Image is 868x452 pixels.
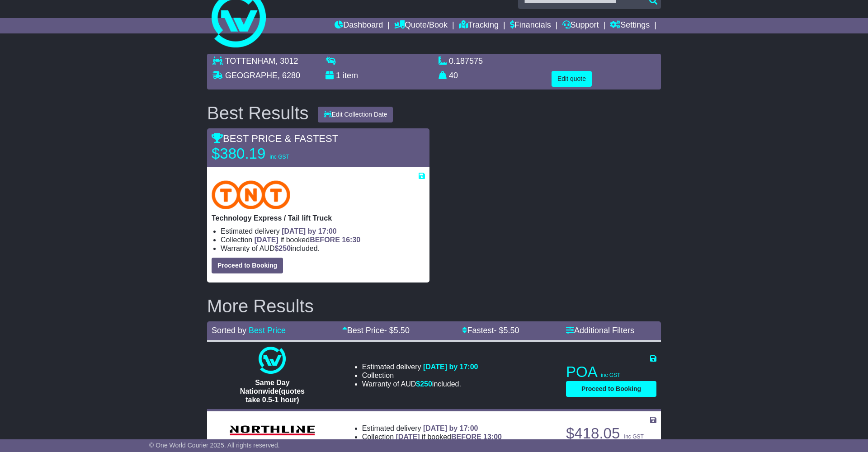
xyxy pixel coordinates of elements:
[221,227,425,235] li: Estimated delivery
[459,18,499,33] a: Tracking
[562,18,599,33] a: Support
[510,18,551,33] a: Financials
[504,326,519,335] span: 5.50
[318,107,393,122] button: Edit Collection Date
[624,433,643,440] span: inc GST
[282,227,337,235] span: [DATE] by 17:00
[362,433,502,441] li: Collection
[566,424,656,443] p: $418.05
[207,296,661,316] h2: More Results
[566,363,656,381] p: POA
[221,244,425,253] li: Warranty of AUD included.
[462,326,519,335] a: Fastest- $5.50
[212,145,325,163] p: $380.19
[394,18,448,33] a: Quote/Book
[423,424,478,432] span: [DATE] by 17:00
[227,423,317,438] img: Northline Distribution: GENERAL
[420,380,432,388] span: 250
[362,371,478,380] li: Collection
[423,363,478,371] span: [DATE] by 17:00
[269,154,289,160] span: inc GST
[362,380,478,388] li: Warranty of AUD included.
[483,433,502,441] span: 13:00
[275,56,298,66] span: , 3012
[396,433,502,441] span: if booked
[449,71,458,80] span: 40
[566,326,634,335] a: Additional Filters
[212,258,283,273] button: Proceed to Booking
[278,71,300,80] span: , 6280
[342,326,410,335] a: Best Price- $5.50
[212,214,425,222] p: Technology Express / Tail lift Truck
[274,245,291,252] span: $
[394,326,410,335] span: 5.50
[343,71,358,80] span: item
[342,236,360,244] span: 16:30
[255,236,278,244] span: [DATE]
[384,326,410,335] span: - $
[396,433,420,441] span: [DATE]
[552,71,592,87] button: Edit quote
[335,18,383,33] a: Dashboard
[610,18,650,33] a: Settings
[149,442,280,449] span: © One World Courier 2025. All rights reserved.
[212,133,338,144] span: BEST PRICE & FASTEST
[240,379,305,404] span: Same Day Nationwide(quotes take 0.5-1 hour)
[449,56,483,66] span: 0.187575
[225,71,278,80] span: GEOGRAPHE
[278,245,291,252] span: 250
[451,433,481,441] span: BEFORE
[416,380,432,388] span: $
[494,326,519,335] span: - $
[249,326,286,335] a: Best Price
[255,236,360,244] span: if booked
[221,235,425,244] li: Collection
[362,424,502,433] li: Estimated delivery
[310,236,340,244] span: BEFORE
[259,347,286,374] img: One World Courier: Same Day Nationwide(quotes take 0.5-1 hour)
[362,363,478,371] li: Estimated delivery
[566,381,656,397] button: Proceed to Booking
[601,372,620,378] span: inc GST
[336,71,340,80] span: 1
[225,56,276,66] span: TOTTENHAM
[212,326,246,335] span: Sorted by
[203,103,313,123] div: Best Results
[212,180,290,209] img: TNT Domestic: Technology Express / Tail lift Truck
